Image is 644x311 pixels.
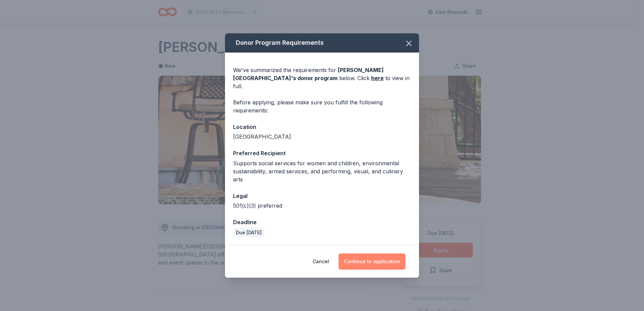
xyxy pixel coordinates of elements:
div: [GEOGRAPHIC_DATA] [233,133,411,141]
div: Location [233,123,411,131]
div: Legal [233,192,411,200]
div: Donor Program Requirements [225,33,419,53]
button: Continue to application [339,253,406,270]
a: here [371,74,384,82]
div: Due [DATE] [233,228,264,237]
div: Preferred Recipient [233,149,411,158]
div: 501(c)(3) preferred [233,202,411,210]
div: We've summarized the requirements for below. Click to view in full. [233,66,411,90]
div: Deadline [233,218,411,227]
div: Supports social services for women and children, environmental sustainability, armed services, an... [233,159,411,183]
div: Before applying, please make sure you fulfill the following requirements: [233,98,411,114]
button: Cancel [313,253,329,270]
